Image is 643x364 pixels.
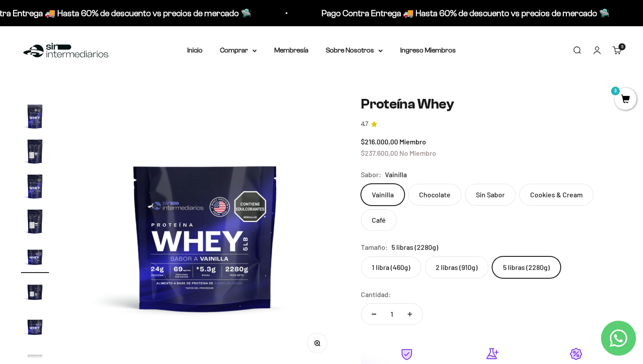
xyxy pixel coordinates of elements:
[391,241,438,253] span: 5 libras (2280g)
[21,207,49,235] img: Proteína Whey
[21,172,49,200] img: Proteína Whey
[361,119,622,129] a: 4.74.7 de 5.0 estrellas
[361,137,398,146] span: $216.000,00
[274,46,308,54] a: Membresía
[21,242,49,273] button: Ir al artículo 10
[400,46,456,54] a: Ingreso Miembros
[21,207,49,238] button: Ir al artículo 9
[399,137,426,146] span: Miembro
[220,45,257,56] summary: Comprar
[21,312,49,343] button: Ir al artículo 12
[21,172,49,203] button: Ir al artículo 8
[397,304,423,325] button: Aumentar cantidad
[21,137,49,165] img: Proteína Whey
[385,169,407,180] span: Vainilla
[610,86,621,96] mark: 3
[21,277,49,305] img: Proteína Whey
[21,277,49,308] button: Ir al artículo 11
[361,119,368,129] span: 4.7
[621,45,623,49] span: 3
[361,149,398,157] span: $237.600,00
[187,46,203,54] a: Inicio
[361,304,387,325] button: Reducir cantidad
[21,242,49,270] img: Proteína Whey
[21,102,49,133] button: Ir al artículo 6
[286,6,574,20] p: Pago Contra Entrega 🚚 Hasta 60% de descuento vs precios de mercado 🛸
[361,169,381,180] legend: Sabor:
[361,96,622,112] h1: Proteína Whey
[21,102,49,130] img: Proteína Whey
[21,312,49,340] img: Proteína Whey
[326,45,383,56] summary: Sobre Nosotros
[361,241,388,253] legend: Tamaño:
[361,289,391,300] label: Cantidad:
[615,95,636,105] a: 3
[399,149,436,157] span: No Miembro
[21,137,49,168] button: Ir al artículo 7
